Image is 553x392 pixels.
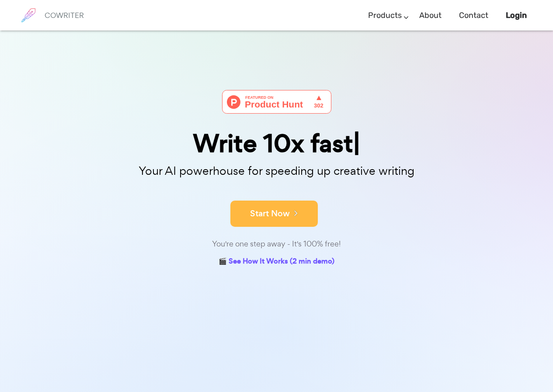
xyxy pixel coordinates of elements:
[45,11,84,19] h6: COWRITER
[506,3,527,28] a: Login
[17,4,39,26] img: brand logo
[58,162,495,180] p: Your AI powerhouse for speeding up creative writing
[58,238,495,250] div: You're one step away - It's 100% free!
[506,10,527,20] b: Login
[58,131,495,156] div: Write 10x fast
[222,90,331,114] img: Cowriter - Your AI buddy for speeding up creative writing | Product Hunt
[368,3,402,28] a: Products
[419,3,442,28] a: About
[230,201,318,227] button: Start Now
[219,255,334,269] a: 🎬 See How It Works (2 min demo)
[459,3,488,28] a: Contact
